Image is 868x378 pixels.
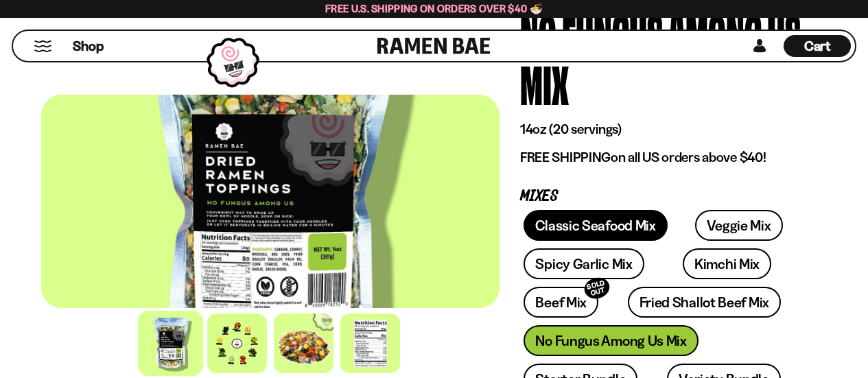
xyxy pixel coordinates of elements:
a: Kimchi Mix [683,248,771,279]
p: 14oz (20 servings) [520,121,806,138]
span: Free U.S. Shipping on Orders over $40 🍜 [325,2,543,15]
a: Spicy Garlic Mix [524,248,644,279]
p: Mixes [520,190,806,203]
a: Beef MixSOLD OUT [524,287,598,318]
span: Cart [804,38,831,54]
a: Fried Shallot Beef Mix [628,287,781,318]
a: Veggie Mix [695,210,783,241]
span: Shop [73,37,104,56]
a: Shop [73,35,104,57]
p: on all US orders above $40! [520,149,806,166]
div: SOLD OUT [582,275,612,302]
div: Mix [520,58,569,109]
a: Cart [784,31,851,61]
a: Classic Seafood Mix [524,210,667,241]
strong: FREE SHIPPING [520,149,611,165]
button: Mobile Menu Trigger [34,40,52,52]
